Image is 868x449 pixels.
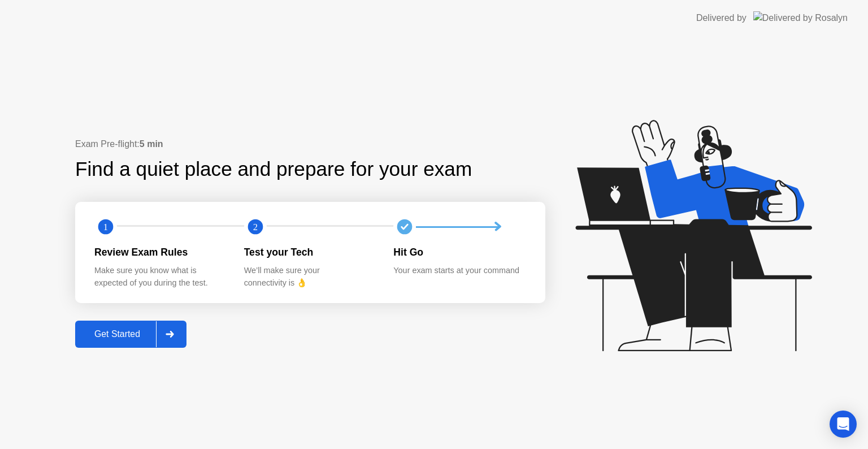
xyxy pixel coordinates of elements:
[75,154,474,184] div: Find a quiet place and prepare for your exam
[94,265,226,289] div: Make sure you know what is expected of you during the test.
[253,222,258,232] text: 2
[140,139,163,149] b: 5 min
[753,11,848,24] img: Delivered by Rosalyn
[696,11,747,25] div: Delivered by
[75,137,545,151] div: Exam Pre-flight:
[244,265,376,289] div: We’ll make sure your connectivity is 👌
[94,245,226,260] div: Review Exam Rules
[830,411,857,438] div: Open Intercom Messenger
[244,245,376,260] div: Test your Tech
[75,321,186,348] button: Get Started
[79,329,156,339] div: Get Started
[393,265,525,277] div: Your exam starts at your command
[103,222,108,232] text: 1
[393,245,525,260] div: Hit Go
